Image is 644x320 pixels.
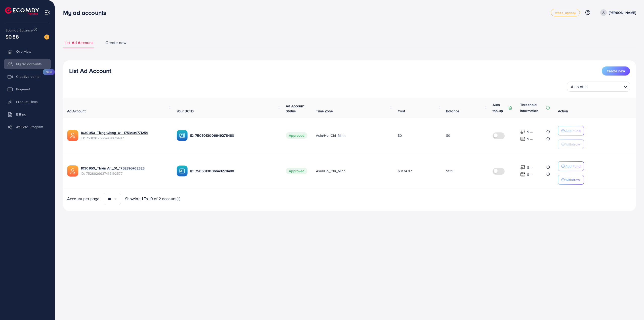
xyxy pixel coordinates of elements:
span: ID: 7531202656749076497 [81,135,169,140]
p: $ --- [527,171,533,177]
p: Add Fund [565,163,581,169]
span: Approved [286,168,307,174]
img: top-up amount [520,165,526,170]
button: Create new [602,66,630,76]
span: ID: 7528629937415192577 [81,171,169,176]
img: ic-ads-acc.e4c84228.svg [67,165,78,176]
a: white_agency [551,9,580,16]
span: Asia/Ho_Chi_Minh [316,133,346,138]
img: top-up amount [520,129,526,134]
span: Showing 1 To 10 of 2 account(s) [125,196,181,202]
img: ic-ba-acc.ded83a64.svg [177,165,188,176]
p: ID: 7505013006649278480 [190,168,278,174]
button: Withdraw [558,175,584,185]
p: Threshold information [520,102,545,114]
span: white_agency [555,11,576,14]
a: 1030950_Tùng Giang_01_1753494771254 [81,130,169,135]
span: Balance [446,109,459,114]
img: menu [44,10,50,15]
span: $3174.07 [398,168,412,173]
span: Action [558,109,568,114]
p: [PERSON_NAME] [609,10,636,16]
img: logo [5,7,39,15]
p: Withdraw [565,141,580,147]
span: Time Zone [316,109,333,114]
span: $0 [446,133,450,138]
h3: List Ad Account [69,67,111,75]
button: Add Fund [558,126,584,135]
div: <span class='underline'>1030950_Tùng Giang_01_1753494771254</span></br>7531202656749076497 [81,130,169,140]
img: top-up amount [520,172,526,177]
img: ic-ads-acc.e4c84228.svg [67,130,78,141]
span: Create new [607,68,625,74]
span: Ad Account Status [286,103,304,114]
span: $0 [398,133,402,138]
span: All status [570,83,589,90]
a: [PERSON_NAME] [598,9,636,16]
span: Asia/Ho_Chi_Minh [316,168,346,173]
div: Search for option [567,82,630,92]
span: Ecomdy Balance [6,28,33,33]
p: ID: 7505013006649278480 [190,132,278,138]
span: List Ad Account [64,40,93,46]
p: $ --- [527,136,533,142]
span: $139 [446,168,454,173]
span: Ad Account [67,109,86,114]
div: <span class='underline'>1030950_Thiên An_01_1752895762323</span></br>7528629937415192577 [81,166,169,176]
h3: My ad accounts [63,9,110,16]
span: Create new [105,40,127,46]
p: $ --- [527,164,533,170]
p: $ --- [527,129,533,135]
span: Cost [398,109,405,114]
span: Account per page [67,196,100,202]
img: ic-ba-acc.ded83a64.svg [177,130,188,141]
p: Add Fund [565,128,581,134]
img: image [44,34,49,40]
img: top-up amount [520,136,526,141]
button: Withdraw [558,139,584,149]
p: Withdraw [565,177,580,183]
span: Your BC ID [177,109,194,114]
span: $0.88 [6,33,19,40]
button: Add Fund [558,161,584,171]
span: Approved [286,132,307,139]
a: 1030950_Thiên An_01_1752895762323 [81,166,169,171]
p: Auto top-up [493,102,507,114]
input: Search for option [589,82,622,90]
